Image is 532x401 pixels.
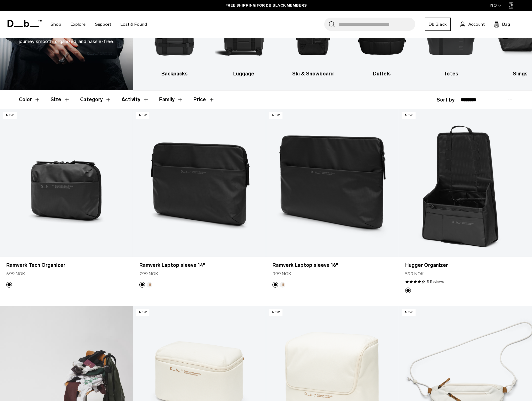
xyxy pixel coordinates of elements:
[136,309,150,316] p: New
[139,261,260,269] a: Ramverk Laptop sleeve 14"
[460,20,485,28] a: Account
[215,70,273,78] h3: Luggage
[19,91,40,109] button: Toggle Filter
[494,20,510,28] button: Bag
[121,13,147,36] a: Lost & Found
[402,309,416,316] p: New
[353,70,411,78] h3: Duffels
[95,13,111,36] a: Support
[284,70,342,78] h3: Ski & Snowboard
[133,109,266,257] a: Ramverk Laptop sleeve 14
[266,109,399,257] a: Ramverk Laptop sleeve 16
[6,271,25,277] span: 699 NOK
[225,3,307,8] a: FREE SHIPPING FOR DB BLACK MEMBERS
[405,261,525,269] a: Hugger Organizer
[502,21,510,28] span: Bag
[159,91,183,109] button: Toggle Filter
[425,18,451,31] a: Db Black
[272,282,278,288] button: Black Out
[269,309,283,316] p: New
[399,109,532,257] a: Hugger Organizer
[405,271,424,277] span: 599 NOK
[80,91,111,109] button: Toggle Filter
[280,282,285,288] button: Oatmilk
[405,288,411,293] button: Black Out
[193,91,215,109] button: Toggle Price
[71,13,86,36] a: Explore
[402,112,416,119] p: New
[272,271,291,277] span: 999 NOK
[147,282,152,288] button: Oatmilk
[136,112,150,119] p: New
[46,11,152,38] nav: Main Navigation
[77,70,135,78] h3: All products
[468,21,485,28] span: Account
[6,282,12,288] button: Black Out
[139,271,158,277] span: 799 NOK
[427,279,444,284] a: 5 reviews
[146,70,204,78] h3: Backpacks
[272,261,393,269] a: Ramverk Laptop sleeve 16"
[269,112,283,119] p: New
[51,91,70,109] button: Toggle Filter
[121,91,149,109] button: Toggle Filter
[139,282,145,288] button: Black Out
[51,13,61,36] a: Shop
[422,70,480,78] h3: Totes
[6,261,126,269] a: Ramverk Tech Organizer
[3,112,17,119] p: New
